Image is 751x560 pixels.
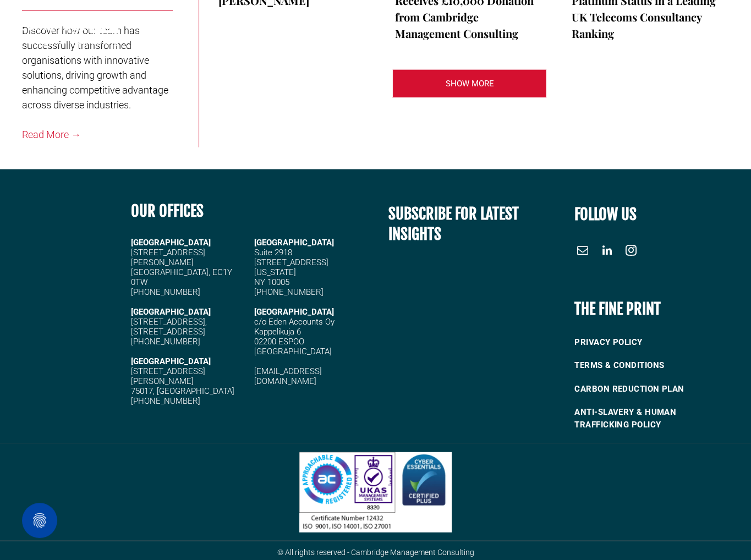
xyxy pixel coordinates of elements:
[445,19,502,36] a: MARKETS
[131,366,205,386] span: [STREET_ADDRESS][PERSON_NAME]
[254,267,296,277] span: [US_STATE]
[131,337,200,347] span: [PHONE_NUMBER]
[131,356,211,366] strong: [GEOGRAPHIC_DATA]
[131,396,200,406] span: [PHONE_NUMBER]
[574,242,591,261] a: email
[574,331,724,354] a: PRIVACY POLICY
[613,19,682,36] a: #CamTechWeek
[388,204,519,244] span: SUBSCRIBE FOR LATEST INSIGHTS
[392,69,546,98] a: Your Business Transformed | Cambridge Management Consulting
[623,242,639,261] a: instagram
[254,366,322,386] a: [EMAIL_ADDRESS][DOMAIN_NAME]
[299,452,452,532] img: Three certification logos: Approachable Registered, UKAS Management Systems with a tick and certi...
[131,248,232,287] span: [STREET_ADDRESS][PERSON_NAME] [GEOGRAPHIC_DATA], EC1Y 0TW
[254,307,334,317] span: [GEOGRAPHIC_DATA]
[131,307,211,317] strong: [GEOGRAPHIC_DATA]
[277,548,474,557] span: © All rights reserved - Cambridge Management Consulting
[574,354,724,377] a: TERMS & CONDITIONS
[316,19,375,36] a: OUR PEOPLE
[268,19,316,36] a: ABOUT
[574,299,661,319] b: THE FINE PRINT
[21,17,119,29] a: Your Business Transformed | Cambridge Management Consulting
[446,70,494,97] span: SHOW MORE
[574,205,637,224] font: FOLLOW US
[21,15,119,46] img: Cambridge MC Logo, digital transformation
[574,377,724,401] a: CARBON REDUCTION PLAN
[254,317,335,356] span: c/o Eden Accounts Oy Kappelikuja 6 02200 ESPOO [GEOGRAPHIC_DATA]
[599,242,615,261] a: linkedin
[131,327,205,337] span: [STREET_ADDRESS]
[682,19,729,36] a: CONTACT
[254,238,334,248] span: [GEOGRAPHIC_DATA]
[131,386,234,396] span: 75017, [GEOGRAPHIC_DATA]
[131,238,211,248] strong: [GEOGRAPHIC_DATA]
[131,201,204,221] b: OUR OFFICES
[22,129,81,140] a: Read More →
[254,277,289,287] span: NY 10005
[131,317,207,327] span: [STREET_ADDRESS],
[254,287,324,297] span: [PHONE_NUMBER]
[567,19,613,36] a: INSIGHTS
[503,19,567,36] a: CASE STUDIES
[254,248,292,257] span: Suite 2918
[375,19,445,36] a: WHAT WE DO
[254,257,328,267] span: [STREET_ADDRESS]
[131,287,200,297] span: [PHONE_NUMBER]
[574,400,724,436] a: ANTI-SLAVERY & HUMAN TRAFFICKING POLICY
